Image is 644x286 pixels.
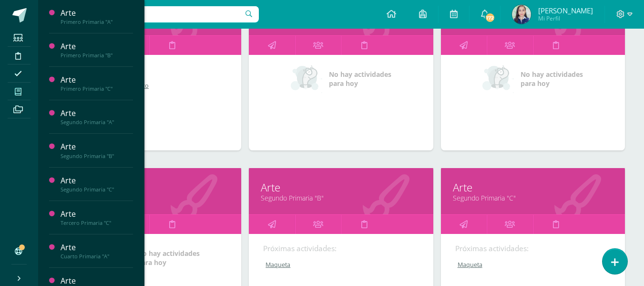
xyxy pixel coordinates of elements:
div: Segundo Primaria "A" [61,119,133,126]
a: ArteSegundo Primaria "A" [61,108,133,126]
input: Busca un usuario... [44,6,259,22]
div: Próximas actividades: [72,64,227,74]
div: Arte [61,175,133,186]
span: 172 [485,12,495,23]
a: ArteCuarto Primaria "A" [61,242,133,260]
div: Arte [61,242,133,253]
div: Cuarto Primaria "A" [61,253,133,260]
a: Arte Popular guatemalteco [72,82,228,90]
a: ArtePrimero Primaria "B" [61,41,133,59]
img: ca5a4eaf8577ec6eca99aea707ba97a8.png [512,5,531,24]
div: Arte [61,8,133,19]
span: Mi Perfil [538,14,593,22]
a: Arte [69,180,229,195]
div: Arte [61,74,133,85]
a: Segundo Primaria "B" [261,193,421,202]
a: ArteSegundo Primaria "B" [61,141,133,159]
span: [PERSON_NAME] [538,6,593,15]
a: Segundo Primaria "A" [69,193,229,202]
div: Primero Primaria "A" [61,19,133,25]
img: no_activities_small.png [482,64,514,93]
a: Arte [261,180,421,195]
a: Arte [453,180,613,195]
a: ArtePrimero Primaria "A" [61,8,133,25]
div: Próximas actividades: [263,244,419,254]
div: Primero Primaria "C" [61,85,133,92]
a: Maqueta [263,261,419,269]
div: Arte [61,209,133,220]
div: Primero Primaria "B" [61,52,133,59]
img: no_activities_small.png [291,64,322,93]
div: Tercero Primaria "C" [61,220,133,226]
div: Arte [61,41,133,52]
a: Segundo Primaria "C" [453,193,613,202]
a: ArteSegundo Primaria "C" [61,175,133,193]
div: Arte [61,108,133,119]
span: No hay actividades para hoy [329,70,391,88]
a: ArteTercero Primaria "C" [61,209,133,226]
div: Próximas actividades: [455,244,611,254]
a: ArtePrimero Primaria "C" [61,74,133,92]
div: Segundo Primaria "B" [61,153,133,159]
span: No hay actividades para hoy [521,70,583,88]
div: Arte [61,141,133,152]
div: Segundo Primaria "C" [61,186,133,193]
a: Maqueta [455,261,612,269]
span: No hay actividades para hoy [137,249,200,267]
